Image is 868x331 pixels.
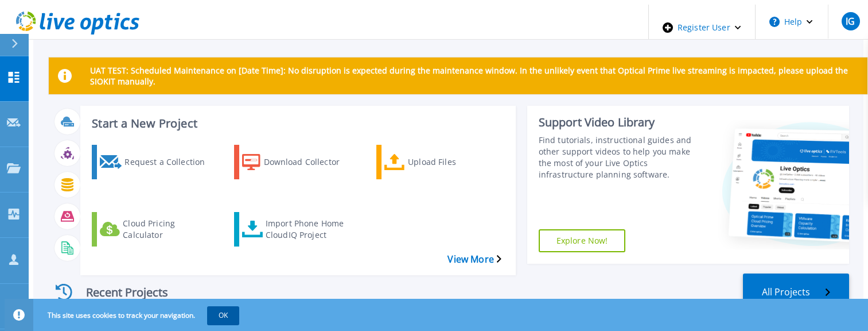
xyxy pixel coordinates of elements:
[376,145,515,179] a: Upload Files
[266,215,357,244] div: Import Phone Home CloudIQ Project
[207,306,239,324] button: OK
[36,306,239,324] span: This site uses cookies to track your navigation.
[90,65,858,87] p: UAT TEST: Scheduled Maintenance on [Date Time]: No disruption is expected during the maintenance ...
[756,5,827,39] button: Help
[234,145,373,179] a: Download Collector
[92,117,501,130] h3: Start a New Project
[539,229,626,252] a: Explore Now!
[649,5,755,51] div: Register User
[846,17,855,26] span: IG
[92,212,231,247] a: Cloud Pricing Calculator
[124,148,216,176] div: Request a Collection
[539,115,700,130] div: Support Video Library
[49,278,186,306] div: Recent Projects
[539,134,700,180] div: Find tutorials, instructional guides and other support videos to help you make the most of your L...
[447,254,501,265] a: View More
[408,148,500,176] div: Upload Files
[92,145,231,179] a: Request a Collection
[123,215,215,244] div: Cloud Pricing Calculator
[264,148,356,176] div: Download Collector
[743,274,849,311] a: All Projects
